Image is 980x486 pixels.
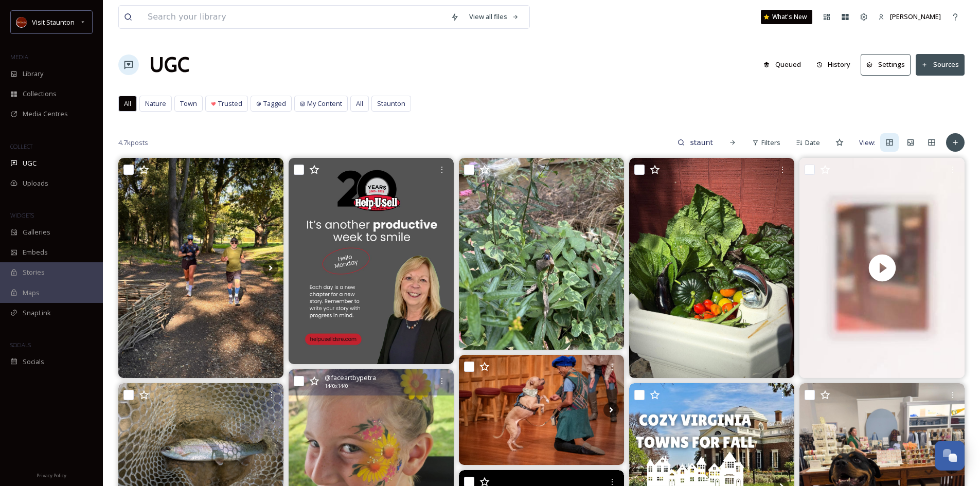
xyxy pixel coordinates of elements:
span: Town [180,99,197,109]
a: View all files [464,7,524,27]
span: MEDIA [10,53,28,61]
span: Socials [23,357,44,367]
span: Galleries [23,227,50,237]
span: SOCIALS [10,341,31,349]
span: WIDGETS [10,211,34,219]
img: Project Goodfellow is back! This fall, the American Shakespeare Center is teaming up with Augusta... [459,355,624,465]
span: Uploads [23,178,48,188]
span: @ faceartbypetra [325,373,376,383]
a: History [811,55,861,75]
a: Queued [758,55,811,75]
button: Queued [758,55,806,75]
a: [PERSON_NAME] [873,7,946,27]
span: [PERSON_NAME] [890,12,941,21]
span: UGC [23,158,37,168]
video: 🎉 Collins Market turned ONE this weekend! 🎉 From day one to year one, it’s been an incredible jou... [799,158,965,378]
span: Maps [23,288,40,298]
button: Settings [861,54,911,75]
span: Filters [761,138,780,148]
a: Settings [861,54,916,75]
a: Privacy Policy [37,469,66,481]
button: Sources [916,54,965,75]
img: 🌸🐝 Pollinators: Nature’s Garden Helpers! 🐝🌸 Did you know that bees, butterflies, and other pollin... [459,158,624,350]
span: Tagged [263,99,286,109]
span: COLLECT [10,142,32,150]
span: Visit Staunton [32,17,75,27]
span: Trusted [218,99,242,109]
img: images.png [16,17,27,27]
span: All [124,99,131,109]
span: 1440 x 1440 [325,383,348,390]
input: Search your library [142,6,446,28]
img: A little harvest full of heat! What am I going to do with hundreds of habaneros?! #aloneduckfarm ... [629,158,794,378]
span: Media Centres [23,109,68,119]
img: Stunning Run around Staunton park this morning with steadyrunnerady mazrunsmaras_sometimes ☀️ Suc... [118,158,283,378]
span: Collections [23,89,57,99]
img: thumbnail [799,158,965,378]
span: Embeds [23,247,48,257]
button: History [811,55,856,75]
button: Open Chat [935,441,965,471]
span: All [356,99,363,109]
span: Nature [145,99,166,109]
a: What's New [761,10,812,24]
span: Stories [23,267,45,277]
img: #flatfeet #kynabaehr #stauntonva #buyers #waynesborova #sellers #augustacountyva #helpusell [289,158,454,364]
span: 4.7k posts [118,138,148,148]
a: UGC [149,49,189,80]
span: My Content [307,99,342,109]
span: Staunton [377,99,405,109]
span: Privacy Policy [37,472,66,479]
span: SnapLink [23,308,51,318]
span: Date [805,138,820,148]
span: View: [859,138,876,148]
input: Search [685,132,718,153]
span: Library [23,69,43,79]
